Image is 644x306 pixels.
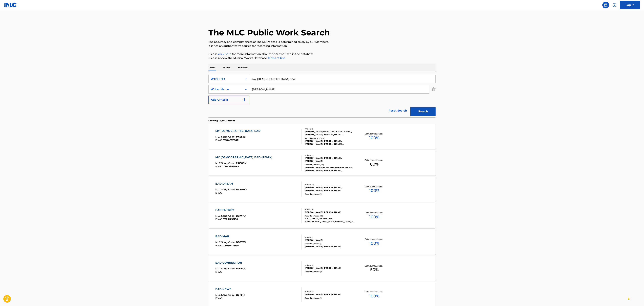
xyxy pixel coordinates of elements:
[208,64,216,71] p: Work
[215,297,223,300] span: ISWC :
[236,293,245,296] span: B01041
[305,236,355,239] div: Writers ( 1 )
[215,135,236,138] span: MLC Song Code :
[305,208,355,211] div: Writers ( 2 )
[215,244,223,247] span: ISWC :
[602,2,609,8] a: Public Search
[305,193,355,195] div: Recording Artists ( 0 )
[208,177,436,202] a: BAD DREAMMLC Song Code:BA5GWRISWC:Writers (4)[PERSON_NAME], [PERSON_NAME], [PERSON_NAME], [PERSON...
[370,267,379,273] span: 50 %
[305,243,355,245] div: Recording Artists ( 2 )
[305,217,355,223] div: TIA LONDON, TIA LONDON, [GEOGRAPHIC_DATA], [GEOGRAPHIC_DATA], TIA [GEOGRAPHIC_DATA]
[215,287,245,291] div: BAD NEWS
[236,241,246,244] span: BB97S3
[410,107,436,116] button: Search
[387,107,409,114] a: Reset Search
[305,130,355,136] div: [PERSON_NAME] WORLDWIDE PUBLISHING, [PERSON_NAME], [PERSON_NAME] [PERSON_NAME], [PERSON_NAME], [P...
[215,165,223,168] span: ISWC :
[305,183,355,186] div: Writers ( 4 )
[305,215,355,217] div: Recording Artists ( 10 )
[208,56,436,60] p: Please review the Musical Works Database
[4,3,17,7] img: MLC Logo
[215,191,223,194] span: ISWC :
[305,267,355,270] div: [PERSON_NAME], [PERSON_NAME]
[369,135,379,141] span: 100 %
[215,162,236,165] span: MLC Song Code :
[208,124,436,149] a: MY [DEMOGRAPHIC_DATA] BADMLC Song Code:M6653EISWC:T9048311542Writers (5)[PERSON_NAME] WORLDWIDE P...
[305,163,355,166] div: Recording Artists ( 138 )
[365,291,383,293] p: Total Known Shares:
[208,28,330,38] h1: The MLC Public Work Search
[215,270,223,273] span: ISWC :
[208,119,235,122] p: Showing 1 - 10 of 122 results
[432,85,436,94] img: Delete Criterion
[211,87,241,91] div: Writer Name
[211,77,241,81] div: Work Title
[223,218,238,221] span: T3251452190
[611,2,618,8] div: Help
[208,96,249,104] button: Add Criteria
[305,270,355,273] div: Recording Artists ( 0 )
[628,293,630,303] div: Drag
[242,98,246,102] img: 9d2ae6d4665cec9f34b9.svg
[305,211,355,214] div: [PERSON_NAME], [PERSON_NAME]
[305,186,355,192] div: [PERSON_NAME], [PERSON_NAME], [PERSON_NAME], [PERSON_NAME]
[208,40,436,44] p: The accuracy and completeness of The MLC's data is determined solely by our Members.
[369,214,379,220] span: 100 %
[208,229,436,255] a: BAD MANMLC Song Code:BB97S3ISWC:T3080223190Writers (1)[PERSON_NAME]Recording Artists (2)[PERSON_N...
[208,203,436,228] a: BAD ENERGYMLC Song Code:BC7YNJISWC:T3251452190Writers (2)[PERSON_NAME], [PERSON_NAME]Recording Ar...
[305,154,355,157] div: Writers ( 3 )
[369,240,379,246] span: 100 %
[208,44,436,48] p: It is not an authoritative source for recording information.
[215,218,223,221] span: ISWC :
[208,150,436,176] a: MY [DEMOGRAPHIC_DATA] BAD (REMIX)MLC Song Code:M8609NISWC:T3149563082Writers (3)[PERSON_NAME], [P...
[215,155,274,159] div: MY [DEMOGRAPHIC_DATA] BAD (REMIX)
[305,297,355,299] div: Recording Artists ( 0 )
[305,290,355,293] div: Writers ( 2 )
[612,3,616,7] img: help
[236,135,245,138] span: M6653E
[305,140,355,146] div: [PERSON_NAME], [PERSON_NAME], [PERSON_NAME], [PERSON_NAME]|[PERSON_NAME], [PERSON_NAME], [PERSON_...
[236,267,246,270] span: BD260O
[236,188,247,191] span: BA5GWR
[370,161,379,167] span: 60 %
[215,129,262,133] div: MY [DEMOGRAPHIC_DATA] BAD
[267,56,285,60] a: Terms of Use
[215,241,236,244] span: MLC Song Code :
[215,234,246,238] div: BAD MAN
[365,159,383,161] p: Total Known Shares:
[604,3,608,7] img: search
[236,162,246,165] span: M8609N
[215,139,223,142] span: ISWC :
[215,182,247,186] div: BAD DREAM
[208,52,436,56] p: Please for more information about the terms used in the database.
[305,157,355,163] div: [PERSON_NAME], [PERSON_NAME], [PERSON_NAME]
[215,214,236,217] span: MLC Song Code :
[236,214,246,217] span: BC7YNJ
[365,264,383,267] p: Total Known Shares:
[223,139,239,142] span: T9048311542
[215,188,236,191] span: MLC Song Code :
[215,208,246,212] div: BAD ENERGY
[305,239,355,242] div: [PERSON_NAME]
[369,293,379,299] span: 100 %
[223,244,239,247] span: T3080223190
[215,293,236,296] span: MLC Song Code :
[208,256,436,281] a: BAD CONNECTIONMLC Song Code:BD260OISWC:Writers (2)[PERSON_NAME], [PERSON_NAME]Recording Artists (...
[305,137,355,140] div: Recording Artists ( 1020 )
[627,290,644,306] iframe: Chat Widget
[365,238,383,240] p: Total Known Shares:
[305,293,355,296] div: [PERSON_NAME], [PERSON_NAME]
[620,1,640,9] a: Log In
[223,165,239,168] span: T3149563082
[369,188,379,194] span: 100 %
[365,185,383,188] p: Total Known Shares:
[365,211,383,214] p: Total Known Shares:
[237,64,249,71] p: Publisher
[208,75,436,117] form: Search Form
[305,245,355,248] div: [PERSON_NAME], [PERSON_NAME]
[215,261,246,265] div: BAD CONNECTION
[365,132,383,135] p: Total Known Shares:
[215,267,236,270] span: MLC Song Code :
